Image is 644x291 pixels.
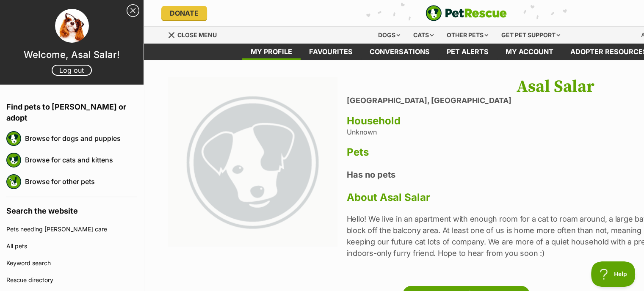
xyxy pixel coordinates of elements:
a: Close Sidebar [127,4,139,17]
a: Favourites [301,44,361,60]
img: petrescue logo [6,174,21,189]
div: Cats [407,27,439,44]
img: profile image [55,9,89,43]
h4: Search the website [6,197,137,221]
a: Pet alerts [438,44,497,60]
a: conversations [361,44,438,60]
iframe: Help Scout Beacon - Open [591,261,636,287]
a: Browse for dogs and puppies [25,129,137,147]
h4: Find pets to [PERSON_NAME] or adopt [6,93,137,128]
span: Close menu [177,31,217,38]
a: Browse for other pets [25,173,137,190]
a: All pets [6,238,137,255]
a: Pets needing [PERSON_NAME] care [6,221,137,238]
a: Rescue directory [6,272,137,288]
div: Get pet support [495,27,566,44]
a: My profile [242,44,301,60]
a: My account [497,44,562,60]
a: Donate [161,6,207,20]
a: PetRescue [426,5,507,21]
div: Dogs [372,27,406,44]
img: petrescue logo [6,153,21,167]
div: Other pets [441,27,494,44]
img: logo-e224e6f780fb5917bec1dbf3a21bbac754714ae5b6737aabdf751b685950b380.svg [426,5,507,21]
a: Keyword search [6,255,137,272]
a: Browse for cats and kittens [25,151,137,169]
img: petrescue logo [6,131,21,146]
a: Menu [168,27,223,42]
img: large_default-f37c3b2ddc539b7721ffdbd4c88987add89f2ef0fd77a71d0d44a6cf3104916e.png [168,77,338,247]
a: Log out [52,65,92,76]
